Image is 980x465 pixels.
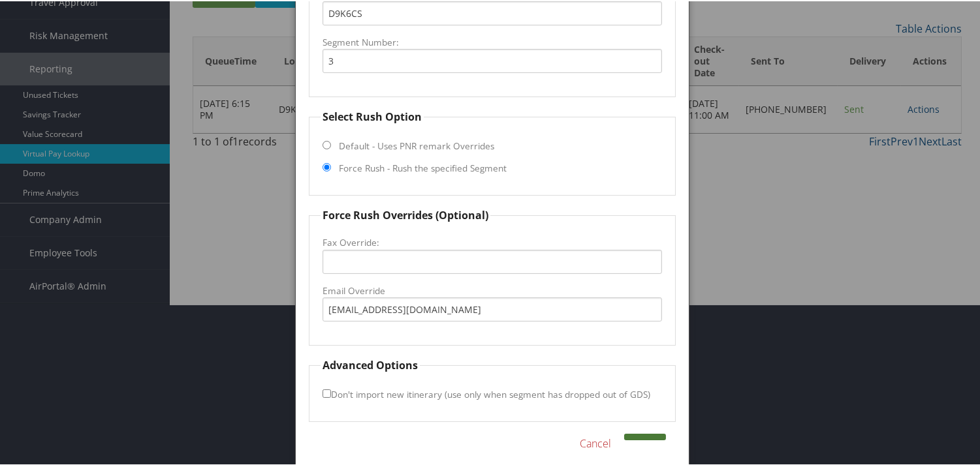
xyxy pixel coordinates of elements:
legend: Force Rush Overrides (Optional) [321,206,490,222]
label: Segment Number: [323,35,661,48]
legend: Advanced Options [321,356,420,372]
label: Force Rush - Rush the specified Segment [339,160,507,173]
input: Don't import new itinerary (use only when segment has dropped out of GDS) [323,388,331,397]
label: Default - Uses PNR remark Overrides [339,138,494,151]
a: Cancel [580,434,611,450]
label: Don't import new itinerary (use only when segment has dropped out of GDS) [323,381,650,405]
label: Email Override [323,283,661,296]
label: Fax Override: [323,235,661,248]
legend: Select Rush Option [321,108,424,123]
